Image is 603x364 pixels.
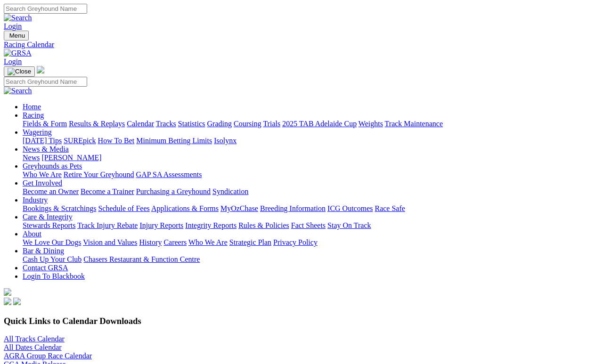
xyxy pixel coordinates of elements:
[23,179,62,187] a: Get Involved
[8,68,31,75] img: Close
[327,204,373,212] a: ICG Outcomes
[234,120,261,128] a: Coursing
[156,120,176,128] a: Tracks
[23,137,62,145] a: [DATE] Tips
[23,170,62,178] a: Who We Are
[4,4,87,14] input: Search
[23,221,599,230] div: Care & Integrity
[273,238,318,246] a: Privacy Policy
[13,298,21,305] img: twitter.svg
[359,120,383,128] a: Weights
[127,120,154,128] a: Calendar
[23,204,599,213] div: Industry
[4,31,29,40] button: Toggle navigation
[207,120,232,128] a: Grading
[23,255,81,263] a: Cash Up Your Club
[23,137,599,145] div: Wagering
[41,154,101,162] a: [PERSON_NAME]
[212,187,248,195] a: Syndication
[4,316,599,326] h3: Quick Links to Calendar Downloads
[23,272,85,280] a: Login To Blackbook
[4,288,11,296] img: logo-grsa-white.png
[23,111,44,119] a: Racing
[4,298,11,305] img: facebook.svg
[151,204,219,212] a: Applications & Forms
[188,238,228,246] a: Who We Are
[291,221,326,229] a: Fact Sheets
[260,204,326,212] a: Breeding Information
[23,264,68,272] a: Contact GRSA
[238,221,289,229] a: Rules & Policies
[98,137,135,145] a: How To Bet
[282,120,357,128] a: 2025 TAB Adelaide Cup
[23,187,599,196] div: Get Involved
[4,343,62,351] a: All Dates Calendar
[23,154,599,162] div: News & Media
[4,14,32,22] img: Search
[136,137,212,145] a: Minimum Betting Limits
[23,128,52,136] a: Wagering
[4,40,599,49] a: Racing Calendar
[23,255,599,264] div: Bar & Dining
[77,221,138,229] a: Track Injury Rebate
[136,187,211,195] a: Purchasing a Greyhound
[23,162,82,170] a: Greyhounds as Pets
[4,66,35,77] button: Toggle navigation
[139,238,162,246] a: History
[4,335,65,343] a: All Tracks Calendar
[163,238,187,246] a: Careers
[4,57,22,65] a: Login
[178,120,205,128] a: Statistics
[23,170,599,179] div: Greyhounds as Pets
[185,221,236,229] a: Integrity Reports
[385,120,443,128] a: Track Maintenance
[37,66,44,73] img: logo-grsa-white.png
[4,87,32,95] img: Search
[23,213,73,221] a: Care & Integrity
[4,77,87,87] input: Search
[23,120,67,128] a: Fields & Form
[98,204,149,212] a: Schedule of Fees
[327,221,371,229] a: Stay On Track
[136,170,202,178] a: GAP SA Assessments
[375,204,405,212] a: Race Safe
[4,22,22,30] a: Login
[9,32,25,39] span: Menu
[23,247,64,255] a: Bar & Dining
[229,238,271,246] a: Strategic Plan
[23,204,96,212] a: Bookings & Scratchings
[83,238,137,246] a: Vision and Values
[23,103,41,111] a: Home
[4,352,92,360] a: AGRA Group Race Calendar
[23,187,79,195] a: Become an Owner
[23,238,599,247] div: About
[69,120,125,128] a: Results & Replays
[220,204,258,212] a: MyOzChase
[214,137,236,145] a: Isolynx
[64,137,96,145] a: SUREpick
[64,170,134,178] a: Retire Your Greyhound
[23,145,69,153] a: News & Media
[23,154,40,162] a: News
[4,49,32,57] img: GRSA
[23,238,81,246] a: We Love Our Dogs
[23,120,599,128] div: Racing
[81,187,134,195] a: Become a Trainer
[139,221,183,229] a: Injury Reports
[23,221,75,229] a: Stewards Reports
[263,120,280,128] a: Trials
[23,230,41,238] a: About
[23,196,48,204] a: Industry
[83,255,200,263] a: Chasers Restaurant & Function Centre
